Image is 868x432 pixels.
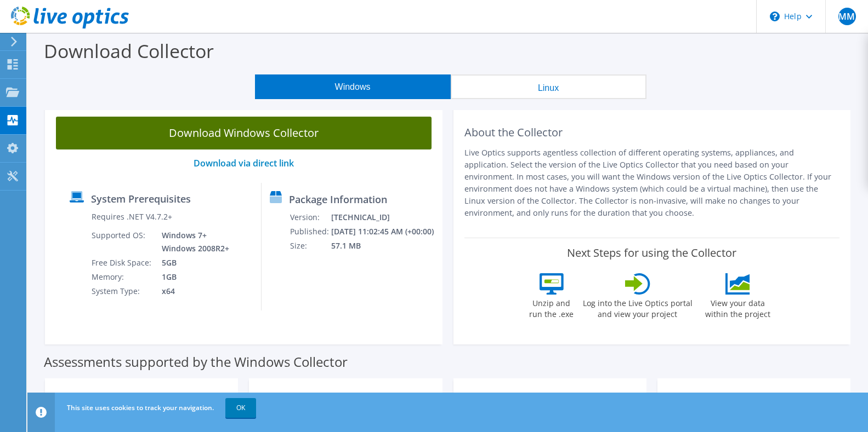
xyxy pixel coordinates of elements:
label: Next Steps for using the Collector [567,246,736,260]
td: Memory: [91,270,154,284]
td: [TECHNICAL_ID] [331,210,437,224]
a: Download Windows Collector [56,117,432,149]
button: Windows [255,74,451,99]
td: x64 [154,284,231,298]
label: Log into the Live Optics portal and view your project [582,295,693,320]
label: System Prerequisites [91,193,191,204]
td: 5GB [154,256,231,270]
td: Published: [290,224,331,239]
td: 1GB [154,270,231,284]
label: Unzip and run the .exe [526,295,577,320]
td: [DATE] 11:02:45 AM (+00:00) [331,224,437,239]
span: MM [838,8,856,25]
span: This site uses cookies to track your navigation. [67,403,214,412]
label: Assessments supported by the Windows Collector [44,356,348,367]
td: Size: [290,239,331,253]
a: Download via direct link [194,157,294,169]
a: OK [225,398,256,418]
label: Package Information [289,194,387,205]
h2: About the Collector [464,126,840,139]
td: Supported OS: [91,228,154,256]
td: Free Disk Space: [91,256,154,270]
button: Linux [451,74,646,99]
p: Live Optics supports agentless collection of different operating systems, appliances, and applica... [464,147,840,219]
td: Windows 7+ Windows 2008R2+ [154,228,231,256]
label: Requires .NET V4.7.2+ [92,211,172,222]
td: Version: [290,210,331,224]
label: View your data within the project [699,295,778,320]
td: System Type: [91,284,154,298]
svg: \n [770,11,780,21]
td: 57.1 MB [331,239,437,253]
label: Download Collector [44,38,214,64]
